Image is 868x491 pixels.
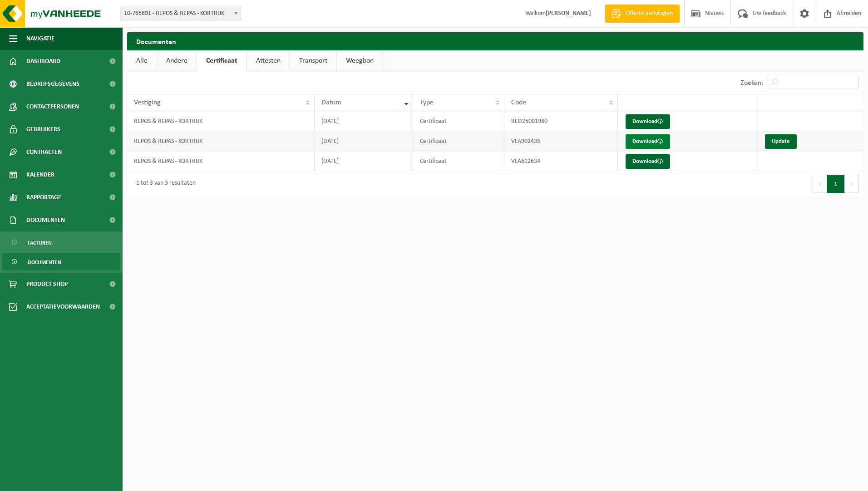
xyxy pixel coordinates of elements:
[321,99,341,106] span: Datum
[28,254,61,271] span: Documenten
[120,7,241,20] span: 10-765891 - REPOS & REPAS - KORTRIJK
[626,134,670,149] a: Download
[337,50,383,71] a: Weegbon
[157,50,197,71] a: Andere
[26,27,54,50] span: Navigatie
[413,151,504,171] td: Certificaat
[605,5,680,23] a: Offerte aanvragen
[2,234,120,251] a: Facturen
[26,186,61,209] span: Rapportage
[740,79,763,87] label: Zoeken:
[413,131,504,151] td: Certificaat
[626,154,670,169] a: Download
[827,175,845,193] button: 1
[504,151,618,171] td: VLA612634
[315,151,413,171] td: [DATE]
[315,131,413,151] td: [DATE]
[290,50,336,71] a: Transport
[511,99,526,106] span: Code
[504,131,618,151] td: VLA902435
[247,50,290,71] a: Attesten
[420,99,434,106] span: Type
[626,114,670,129] a: Download
[26,95,79,118] span: Contactpersonen
[127,32,863,50] h2: Documenten
[765,134,797,149] a: Update
[26,209,65,231] span: Documenten
[127,131,315,151] td: REPOS & REPAS - KORTRIJK
[26,163,54,186] span: Kalender
[26,50,60,73] span: Dashboard
[413,111,504,131] td: Certificaat
[127,50,157,71] a: Alle
[127,111,315,131] td: REPOS & REPAS - KORTRIJK
[2,253,120,270] a: Documenten
[28,234,52,251] span: Facturen
[26,141,62,163] span: Contracten
[315,111,413,131] td: [DATE]
[26,73,79,95] span: Bedrijfsgegevens
[504,111,618,131] td: RED25001980
[120,7,241,20] span: 10-765891 - REPOS & REPAS - KORTRIJK
[546,10,591,17] strong: [PERSON_NAME]
[127,151,315,171] td: REPOS & REPAS - KORTRIJK
[26,295,100,318] span: Acceptatievoorwaarden
[813,175,827,193] button: Previous
[26,273,68,295] span: Product Shop
[623,9,675,18] span: Offerte aanvragen
[845,175,859,193] button: Next
[132,176,196,192] div: 1 tot 3 van 3 resultaten
[26,118,60,141] span: Gebruikers
[197,50,247,71] a: Certificaat
[134,99,161,106] span: Vestiging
